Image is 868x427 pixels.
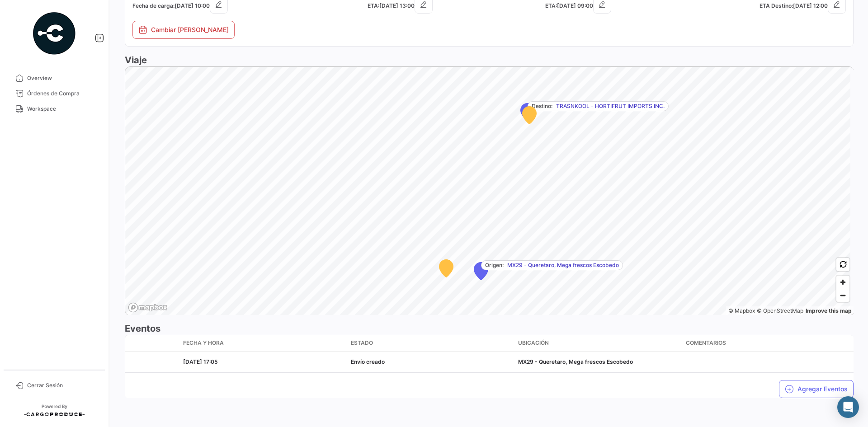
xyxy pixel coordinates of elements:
[779,380,854,398] button: Agregar Eventos
[351,339,373,347] span: Estado
[125,54,854,66] h3: Viaje
[128,302,168,313] a: Mapbox logo
[557,2,593,9] span: [DATE] 09:00
[379,2,415,9] span: [DATE] 13:00
[518,358,679,366] div: MX29 - Queretaro, Mega frescos Escobedo
[837,396,859,418] div: Abrir Intercom Messenger
[532,102,552,110] span: Destino:
[522,106,537,124] div: Map marker
[793,2,828,9] span: [DATE] 12:00
[27,381,98,389] span: Cerrar Sesión
[439,259,453,277] div: Map marker
[27,89,98,98] span: Órdenes de Compra
[682,335,850,352] datatable-header-cell: Comentarios
[132,21,235,39] button: Cambiar [PERSON_NAME]
[757,307,803,314] a: OpenStreetMap
[806,307,852,314] a: Map feedback
[179,335,347,352] datatable-header-cell: Fecha y Hora
[125,322,854,335] h3: Eventos
[7,101,101,117] a: Workspace
[7,86,101,101] a: Órdenes de Compra
[514,335,682,352] datatable-header-cell: Ubicación
[474,262,488,280] div: Map marker
[836,289,849,302] button: Zoom out
[32,11,77,56] img: powered-by.png
[183,358,218,365] span: [DATE] 17:05
[183,339,224,347] span: Fecha y Hora
[507,261,619,269] span: MX29 - Queretaro, Mega frescos Escobedo
[7,70,101,86] a: Overview
[27,105,98,113] span: Workspace
[351,358,511,366] div: Envío creado
[836,276,849,289] button: Zoom in
[556,102,665,110] span: TRASNKOOL - HORTIFRUT IMPORTS INC.
[485,261,504,269] span: Origen:
[686,339,726,347] span: Comentarios
[27,74,98,82] span: Overview
[347,335,515,352] datatable-header-cell: Estado
[518,339,549,347] span: Ubicación
[175,2,210,9] span: [DATE] 10:00
[125,67,850,316] canvas: Map
[520,103,535,121] div: Map marker
[728,307,755,314] a: Mapbox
